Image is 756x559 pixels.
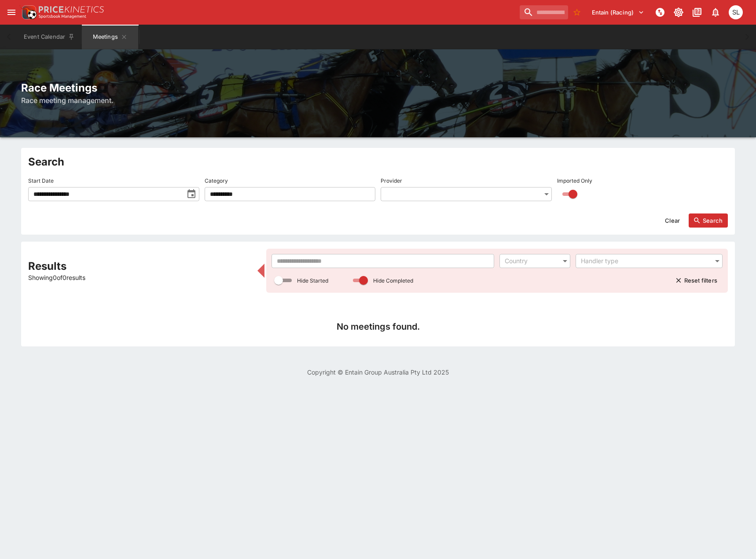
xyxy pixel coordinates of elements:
[82,25,138,49] button: Meetings
[652,4,668,20] button: NOT Connected to PK
[708,4,723,20] button: Notifications
[689,4,705,20] button: Documentation
[21,81,735,95] h2: Race Meetings
[587,5,650,19] button: Select Tenant
[726,3,745,22] button: Singa Livett
[373,277,413,284] p: Hide Completed
[520,5,568,19] input: search
[4,4,19,20] button: open drawer
[21,95,735,106] h6: Race meeting management.
[297,277,328,284] p: Hide Started
[505,257,556,265] div: Country
[670,273,723,287] button: Reset filters
[18,25,80,49] button: Event Calendar
[570,5,584,19] button: No Bookmarks
[28,155,728,169] h2: Search
[205,177,228,184] p: Category
[28,259,252,273] h2: Results
[671,4,686,20] button: Toggle light/dark mode
[183,186,199,202] button: toggle date time picker
[381,177,402,184] p: Provider
[729,5,743,19] div: Singa Livett
[557,177,592,184] p: Imported Only
[19,4,37,21] img: PriceKinetics Logo
[39,15,86,18] img: Sportsbook Management
[581,257,708,265] div: Handler type
[28,273,252,282] p: Showing 0 of 0 results
[39,6,104,13] img: PriceKinetics
[28,177,54,184] p: Start Date
[35,321,721,332] h4: No meetings found.
[660,213,685,228] button: Clear
[689,213,728,228] button: Search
